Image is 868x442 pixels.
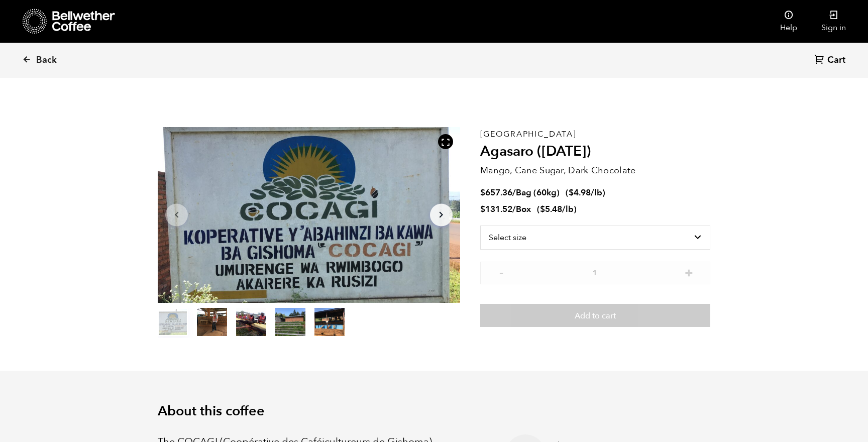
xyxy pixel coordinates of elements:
p: Mango, Cane Sugar, Dark Chocolate [480,164,710,177]
button: - [495,267,508,277]
bdi: 4.98 [569,187,591,198]
span: ( ) [537,203,577,215]
span: /lb [591,187,602,198]
h2: About this coffee [158,403,710,419]
span: $ [480,187,485,198]
span: Back [36,54,57,66]
span: / [512,203,516,215]
a: Cart [814,54,848,67]
span: Box [516,203,531,215]
span: Cart [827,54,845,66]
span: / [512,187,516,198]
button: + [683,267,695,277]
h2: Agasaro ([DATE]) [480,143,710,160]
span: /lb [562,203,574,215]
button: Add to cart [480,304,710,327]
span: $ [480,203,485,215]
bdi: 5.48 [540,203,562,215]
span: Bag (60kg) [516,187,560,198]
span: $ [569,187,574,198]
span: ( ) [566,187,605,198]
bdi: 131.52 [480,203,512,215]
bdi: 657.36 [480,187,512,198]
span: $ [540,203,545,215]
